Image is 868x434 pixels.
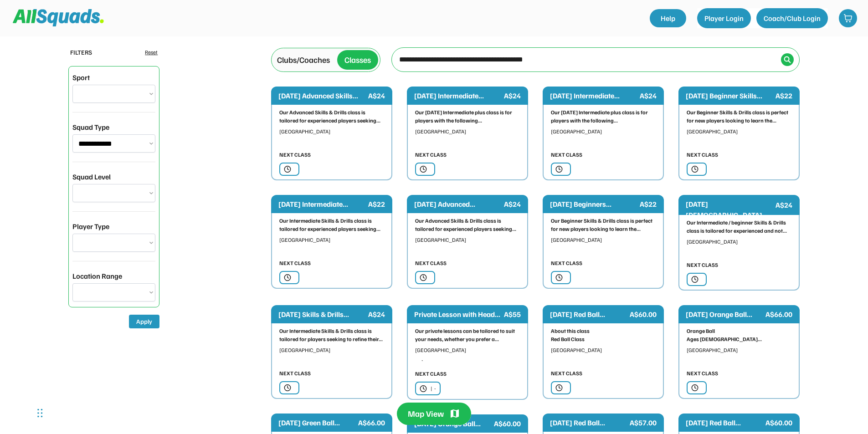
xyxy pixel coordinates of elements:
img: clock.svg [555,384,563,392]
div: [GEOGRAPHIC_DATA] [551,346,656,354]
img: clock.svg [691,165,699,173]
div: NEXT CLASS [551,259,582,267]
div: NEXT CLASS [279,259,311,267]
div: [GEOGRAPHIC_DATA] [687,346,791,354]
div: About this class Red Ball Class [551,327,656,343]
div: Our private lessons can be tailored to suit your needs, whether you prefer a... [415,327,520,343]
div: [GEOGRAPHIC_DATA] [415,128,520,136]
img: clock.svg [420,385,427,393]
div: [DATE] Intermediate... [550,90,638,101]
div: A$22 [368,199,385,209]
img: clock.svg [420,274,427,281]
div: NEXT CLASS [279,369,311,378]
div: NEXT CLASS [687,369,718,378]
div: Our Beginner Skills & Drills class is perfect for new players looking to learn the... [687,108,791,125]
div: Clubs/Coaches [277,54,330,66]
div: A$55 [504,309,521,320]
div: NEXT CLASS [279,151,311,159]
div: [DATE] Beginner Skills... [686,90,774,101]
div: [GEOGRAPHIC_DATA] [551,128,656,136]
div: Player Type [72,221,109,232]
div: [GEOGRAPHIC_DATA] [687,238,791,246]
img: clock.svg [420,165,427,173]
div: NEXT CLASS [687,151,718,159]
div: NEXT CLASS [415,370,447,378]
div: Our [DATE] Intermediate plus class is for players with the following... [415,108,520,125]
div: Classes [344,54,371,66]
div: A$66.00 [765,309,792,320]
div: [DATE] Skills & Drills... [278,309,366,320]
div: Sport [72,72,90,83]
div: [DATE] Intermediate... [278,199,366,209]
img: clock.svg [284,165,291,173]
button: Apply [129,315,159,328]
img: clock.svg [555,165,563,173]
img: shopping-cart-01%20%281%29.svg [843,14,853,23]
img: clock.svg [555,274,563,281]
div: Our Intermediate Skills & Drills class is tailored for players seeking to refine their... [279,327,384,343]
button: Coach/Club Login [756,8,828,28]
div: Orange Ball Ages [DEMOGRAPHIC_DATA]... [687,327,791,343]
div: A$24 [368,90,385,101]
div: Reset [145,48,158,56]
div: [GEOGRAPHIC_DATA] [279,346,384,354]
div: Our Advanced Skills & Drills class is tailored for experienced players seeking... [279,108,384,125]
div: | - [431,384,436,393]
div: A$22 [640,199,657,209]
div: Private Lesson with Head... [414,309,502,320]
div: NEXT CLASS [415,151,447,159]
div: [DATE] Beginners... [550,199,638,209]
div: A$24 [776,199,792,210]
div: [GEOGRAPHIC_DATA] [415,346,520,354]
img: Icon%20%2838%29.svg [784,56,791,63]
div: - [421,356,520,364]
div: Our Beginner Skills & Drills class is perfect for new players looking to learn the... [551,217,656,233]
div: NEXT CLASS [551,151,582,159]
div: NEXT CLASS [551,369,582,378]
img: clock.svg [284,384,291,392]
div: [DATE] Orange Ball... [686,309,764,320]
div: A$24 [640,90,657,101]
button: Player Login [697,8,751,28]
div: NEXT CLASS [687,261,718,269]
div: A$22 [776,90,792,101]
img: clock.svg [691,384,699,392]
div: [GEOGRAPHIC_DATA] [415,236,520,244]
div: [DATE] Advanced... [414,199,502,209]
div: NEXT CLASS [415,259,447,267]
div: [DATE] Intermediate... [414,90,502,101]
div: Our Advanced Skills & Drills class is tailored for experienced players seeking... [415,217,520,233]
div: [GEOGRAPHIC_DATA] [279,236,384,244]
div: Map View [408,408,444,419]
div: A$24 [504,90,521,101]
img: clock.svg [691,276,699,283]
div: FILTERS [70,47,92,57]
div: [GEOGRAPHIC_DATA] [551,236,656,244]
div: Squad Level [72,171,111,182]
img: clock.svg [284,274,291,281]
div: Location Range [72,271,122,281]
div: [GEOGRAPHIC_DATA] [687,128,791,136]
div: A$60.00 [630,309,657,320]
div: Our Intermediate Skills & Drills class is tailored for experienced players seeking... [279,217,384,233]
div: A$24 [368,309,385,320]
div: Our [DATE] Intermediate plus class is for players with the following... [551,108,656,125]
a: Help [650,9,686,27]
div: Our Intermediate / beginner Skills & Drills class is tailored for experienced and not... [687,219,791,235]
div: [GEOGRAPHIC_DATA] [279,128,384,136]
div: Squad Type [72,122,109,133]
div: A$24 [504,199,521,209]
img: Squad%20Logo.svg [13,9,104,26]
div: [DATE] Advanced Skills... [278,90,366,101]
div: [DATE] [DEMOGRAPHIC_DATA] Group... [686,199,774,231]
div: [DATE] Red Ball... [550,309,628,320]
